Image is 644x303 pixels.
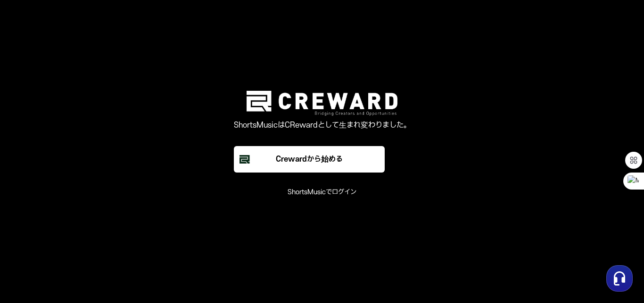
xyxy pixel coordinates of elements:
[234,146,411,173] a: Crewardから始める
[234,121,411,130] font: ShortsMusicはCRewardとして生まれ変わりました。
[288,188,356,197] button: ShortsMusicでログイン
[247,91,397,116] img: クルーカードのロゴ
[288,188,356,196] font: ShortsMusicでログイン
[234,146,385,173] button: Crewardから始める
[276,155,343,164] font: Crewardから始める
